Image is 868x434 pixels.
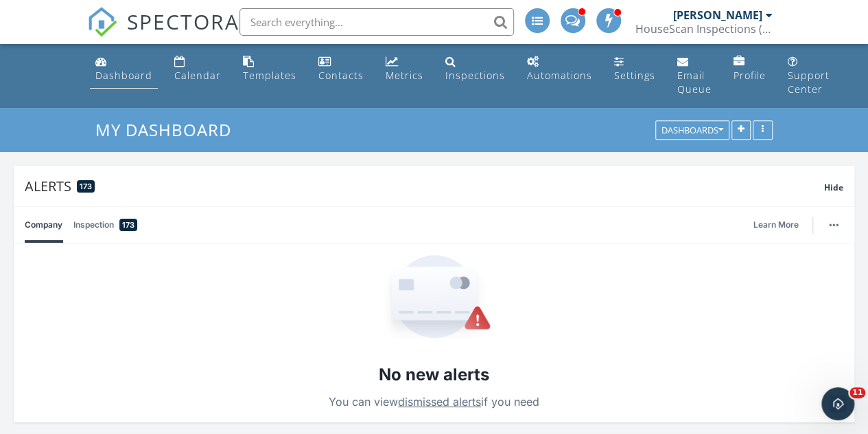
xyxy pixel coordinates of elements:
div: Inspections [445,69,505,82]
span: 173 [80,182,92,191]
div: Automations [527,69,592,82]
iframe: Intercom live chat [821,387,854,420]
div: Metrics [386,69,423,82]
a: Email Queue [672,50,717,102]
span: 11 [849,387,865,398]
div: HouseScan Inspections (HOME) [635,22,773,36]
a: Inspections [440,50,511,89]
div: [PERSON_NAME] [673,8,762,22]
div: Settings [614,69,655,82]
div: Templates [243,69,296,82]
div: Alerts [25,177,824,195]
a: My Dashboard [95,118,243,141]
img: ellipsis-632cfdd7c38ec3a7d453.svg [829,224,838,226]
div: Dashboards [661,126,723,135]
span: Hide [824,182,843,193]
div: Support Center [788,69,830,96]
a: Learn More [753,218,807,232]
a: Inspection [73,207,137,243]
a: Settings [609,50,661,89]
a: Contacts [313,50,369,89]
span: 173 [122,218,134,232]
h2: No new alerts [379,363,489,387]
a: Metrics [380,50,429,89]
a: Automations (Advanced) [521,50,598,89]
a: Support Center [782,50,835,102]
button: Dashboards [655,121,729,140]
p: You can view if you need [329,392,539,411]
a: Templates [237,50,302,89]
div: Contacts [318,69,364,82]
a: SPECTORA [87,19,239,47]
a: Company Profile [728,50,771,89]
img: The Best Home Inspection Software - Spectora [87,7,117,37]
div: Dashboard [95,69,152,82]
input: Search everything... [239,8,514,36]
div: Email Queue [677,69,712,96]
div: Calendar [174,69,221,82]
a: Company [25,207,62,243]
img: Empty State [377,255,491,341]
a: Dashboard [90,50,158,89]
span: SPECTORA [127,7,239,36]
div: Profile [734,69,766,82]
a: Calendar [169,50,226,89]
a: dismissed alerts [398,395,481,409]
